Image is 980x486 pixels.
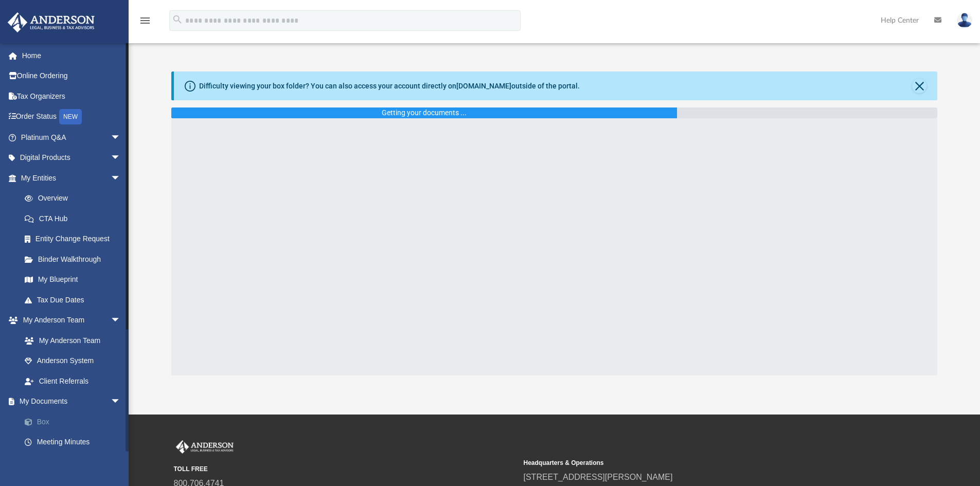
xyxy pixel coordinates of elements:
[14,371,131,391] a: Client Referrals
[14,411,136,432] a: Box
[7,168,136,188] a: My Entitiesarrow_drop_down
[14,229,136,249] a: Entity Change Request
[14,188,136,209] a: Overview
[174,464,516,474] small: TOLL FREE
[456,82,511,90] a: [DOMAIN_NAME]
[199,81,580,92] div: Difficulty viewing your box folder? You can also access your account directly on outside of the p...
[7,310,131,331] a: My Anderson Teamarrow_drop_down
[139,20,151,27] a: menu
[111,310,131,331] span: arrow_drop_down
[111,127,131,148] span: arrow_drop_down
[7,391,136,412] a: My Documentsarrow_drop_down
[59,109,82,124] div: NEW
[5,12,98,32] img: Anderson Advisors Platinum Portal
[382,107,467,118] div: Getting your documents ...
[111,391,131,412] span: arrow_drop_down
[111,168,131,189] span: arrow_drop_down
[524,473,673,481] a: [STREET_ADDRESS][PERSON_NAME]
[7,45,136,66] a: Home
[912,79,926,93] button: Close
[7,127,136,148] a: Platinum Q&Aarrow_drop_down
[7,106,136,128] a: Order StatusNEW
[172,14,183,25] i: search
[957,13,972,28] img: User Pic
[14,290,136,310] a: Tax Due Dates
[174,440,236,454] img: Anderson Advisors Platinum Portal
[14,208,136,229] a: CTA Hub
[14,330,126,351] a: My Anderson Team
[524,458,866,467] small: Headquarters & Operations
[14,249,136,269] a: Binder Walkthrough
[7,148,136,168] a: Digital Productsarrow_drop_down
[14,351,131,371] a: Anderson System
[111,148,131,169] span: arrow_drop_down
[7,86,136,106] a: Tax Organizers
[139,14,151,27] i: menu
[14,432,136,453] a: Meeting Minutes
[7,66,136,86] a: Online Ordering
[14,269,131,290] a: My Blueprint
